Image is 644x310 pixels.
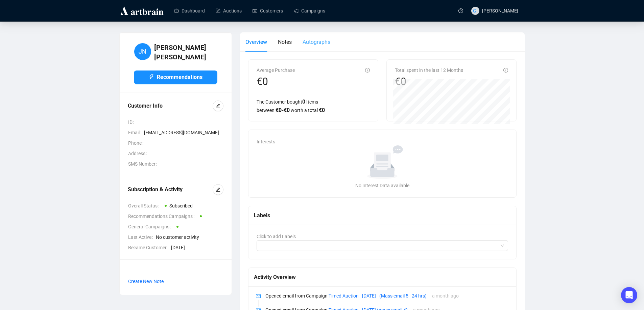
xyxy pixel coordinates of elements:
span: ID [128,118,137,126]
span: edit [216,104,220,108]
span: question-circle [458,8,463,13]
span: Recommendations Campaigns [128,213,197,220]
span: Email [128,129,144,136]
p: Opened email from Campaign [265,292,508,300]
span: Notes [278,39,292,45]
span: Became Customer [128,244,171,251]
span: info-circle [503,68,508,73]
span: info-circle [365,68,370,73]
span: [EMAIL_ADDRESS][DOMAIN_NAME] [144,129,223,136]
span: GI [473,7,478,15]
h4: [PERSON_NAME] [PERSON_NAME] [154,43,217,62]
span: Overview [245,39,267,45]
span: SMS Number [128,160,160,168]
span: € 0 [319,107,325,113]
button: Create New Note [128,276,164,287]
span: Overall Status [128,202,162,209]
span: Subscribed [169,203,193,208]
span: Last Active [128,233,156,241]
span: Total spent in the last 12 Months [395,67,463,73]
span: Interests [257,139,275,144]
div: €0 [395,75,463,88]
span: a month ago [432,293,459,299]
span: mail [256,294,261,299]
a: Campaigns [294,2,325,20]
span: [DATE] [171,244,223,251]
div: The Customer bought Items between worth a total [257,97,370,114]
div: Subscription & Activity [128,186,213,194]
div: €0 [257,75,295,88]
span: 0 [302,98,305,105]
div: Labels [254,211,511,220]
div: Customer Info [128,102,213,110]
a: Dashboard [174,2,205,20]
span: JN [139,47,146,56]
div: Activity Overview [254,273,511,281]
span: Click to add Labels [257,234,296,239]
a: Auctions [216,2,242,20]
span: [PERSON_NAME] [482,8,518,13]
span: No customer activity [156,233,223,241]
div: No Interest Data available [259,182,506,189]
div: Open Intercom Messenger [621,287,637,303]
span: thunderbolt [149,74,154,80]
button: Recommendations [134,71,217,84]
span: Average Purchase [257,67,295,73]
span: Autographs [303,39,330,45]
a: Customers [253,2,283,20]
span: Phone [128,139,146,147]
span: General Campaigns [128,223,174,230]
span: Address [128,150,150,157]
a: Timed Auction - [DATE] - (Mass email 5 - 24 hrs) [329,293,427,299]
span: edit [216,187,220,192]
img: logo [119,5,165,16]
span: Recommendations [157,73,202,81]
span: Create New Note [128,279,164,284]
span: € 0 - € 0 [276,107,290,113]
